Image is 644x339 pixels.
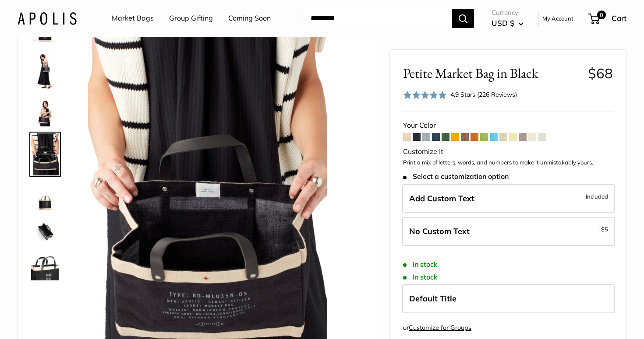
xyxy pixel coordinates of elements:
[588,65,613,82] span: $68
[492,7,524,19] span: Currency
[409,193,474,203] span: Add Custom Text
[589,11,626,25] a: 0 Cart
[29,97,61,128] a: Petite Market Bag in Black
[403,260,438,269] span: In stock
[402,217,615,246] label: Leave Blank
[597,10,606,19] span: 0
[403,273,438,281] span: In stock
[450,90,517,99] div: 4.9 Stars (226 Reviews)
[169,12,213,25] a: Group Gifting
[409,226,470,236] span: No Custom Text
[492,16,524,30] button: USD $
[29,216,61,247] a: description_Spacious inner area with room for everything.
[29,251,61,282] a: description_Super soft leather handles.
[304,9,452,28] input: Search...
[29,132,61,177] a: Petite Market Bag in Black
[31,133,59,175] img: Petite Market Bag in Black
[403,145,613,158] div: Customize It
[542,13,573,24] a: My Account
[452,9,474,28] button: Search
[612,14,626,23] span: Cart
[409,324,471,332] a: Customize for Groups
[403,88,517,101] div: 4.9 Stars (226 Reviews)
[403,119,613,132] div: Your Color
[228,12,271,25] a: Coming Soon
[31,98,59,126] img: Petite Market Bag in Black
[409,294,456,304] span: Default Title
[31,49,59,91] img: Petite Market Bag in Black
[31,182,59,210] img: Petite Market Bag in Black
[403,322,471,334] div: or
[29,181,61,212] a: Petite Market Bag in Black
[403,65,581,81] span: Petite Market Bag in Black
[31,252,59,280] img: description_Super soft leather handles.
[31,217,59,245] img: description_Spacious inner area with room for everything.
[598,224,608,234] span: -
[112,12,154,25] a: Market Bags
[403,172,509,181] span: Select a customization option
[402,184,615,213] label: Add Custom Text
[29,47,61,93] a: Petite Market Bag in Black
[492,18,514,28] span: USD $
[586,191,608,201] span: Included
[18,12,77,24] img: Apolis
[601,226,608,233] span: $5
[402,284,615,313] label: Default Title
[403,158,613,167] p: Print a mix of letters, words, and numbers to make it unmistakably yours.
